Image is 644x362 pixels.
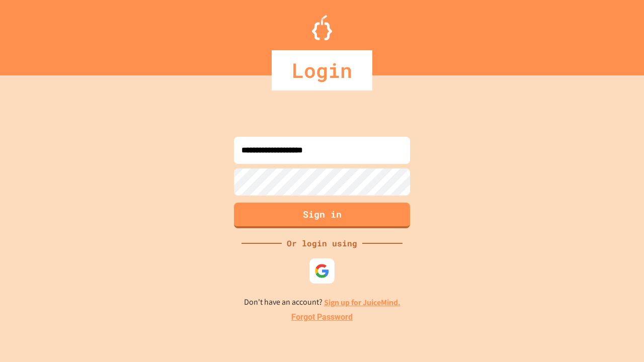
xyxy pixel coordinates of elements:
div: Login [272,50,372,90]
p: Don't have an account? [244,296,400,309]
div: Or login using [282,237,362,249]
button: Sign in [234,203,410,228]
a: Forgot Password [291,311,353,323]
a: Sign up for JuiceMind. [324,297,400,308]
img: google-icon.svg [314,263,330,279]
img: Logo.svg [312,15,332,40]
